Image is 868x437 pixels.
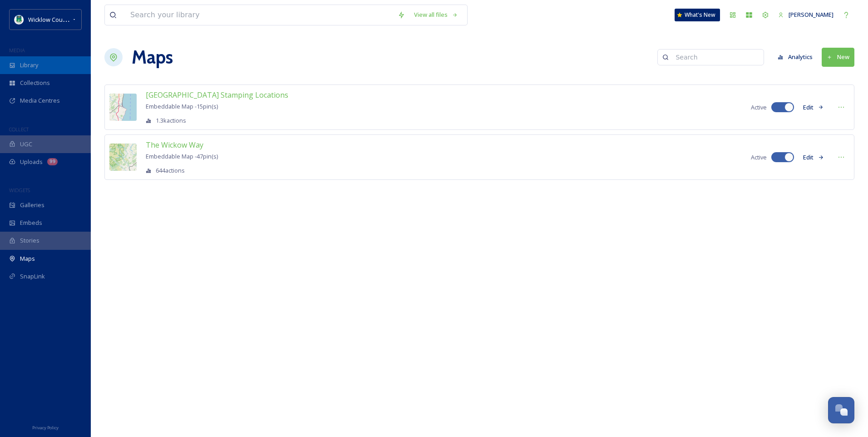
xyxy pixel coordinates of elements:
span: Collections [20,79,50,87]
span: [GEOGRAPHIC_DATA] Stamping Locations [146,90,288,100]
span: 644 actions [156,166,185,175]
span: Privacy Policy [32,425,59,431]
span: Embeds [20,218,42,227]
span: SnapLink [20,272,45,281]
span: MEDIA [9,47,25,54]
a: Privacy Policy [32,422,59,432]
span: Wicklow County Council [28,15,92,24]
span: Maps [20,254,35,263]
span: [PERSON_NAME] [789,10,833,19]
span: Galleries [20,201,44,209]
a: What's New [675,9,720,21]
span: UGC [20,140,32,149]
button: Analytics [773,48,817,66]
input: Search [671,48,759,66]
a: View all files [409,6,463,24]
span: WIDGETS [9,187,30,194]
span: Library [20,61,38,70]
a: Analytics [773,48,822,66]
button: Edit [799,149,829,166]
span: Embeddable Map - 15 pin(s) [146,102,218,110]
span: The Wickow Way [146,140,203,150]
span: Active [751,103,767,112]
span: Active [751,153,767,162]
span: 1.3k actions [156,116,186,125]
img: download%20(9).png [15,15,24,24]
span: Stories [20,236,39,245]
button: Edit [799,99,829,116]
span: COLLECT [9,126,29,133]
button: Open Chat [828,397,854,423]
input: Search your library [126,5,393,25]
a: [PERSON_NAME] [774,6,838,24]
span: Uploads [20,158,43,166]
div: 99 [47,158,58,165]
button: New [822,48,854,66]
span: Embeddable Map - 47 pin(s) [146,152,218,160]
a: Maps [132,44,173,71]
span: Media Centres [20,96,60,105]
